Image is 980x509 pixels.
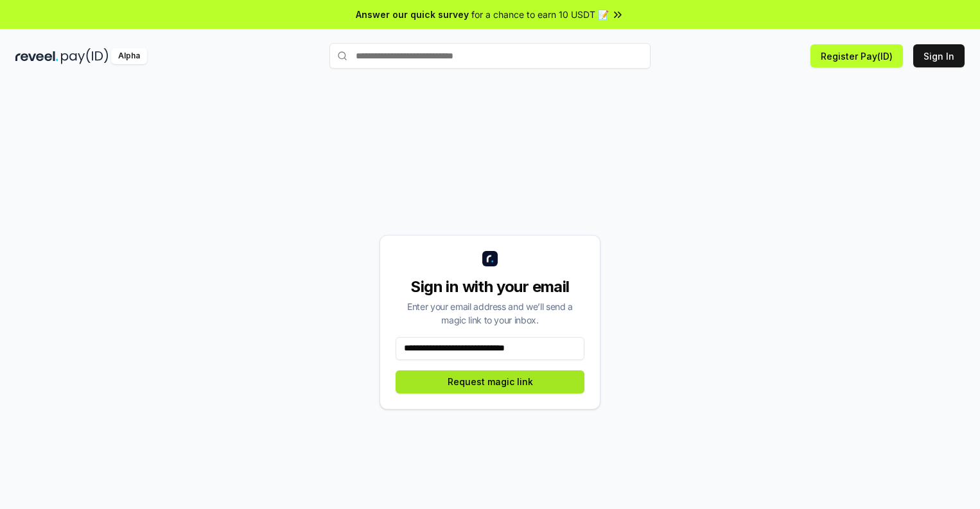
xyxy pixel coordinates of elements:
button: Sign In [913,44,965,67]
button: Register Pay(ID) [810,44,903,67]
div: Sign in with your email [396,277,584,297]
span: for a chance to earn 10 USDT 📝 [471,8,609,21]
div: Alpha [111,48,147,64]
div: Enter your email address and we’ll send a magic link to your inbox. [396,300,584,327]
img: pay_id [61,48,109,64]
button: Request magic link [396,370,584,393]
span: Answer our quick survey [356,8,469,21]
img: reveel_dark [15,48,58,64]
img: logo_small [482,251,498,266]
